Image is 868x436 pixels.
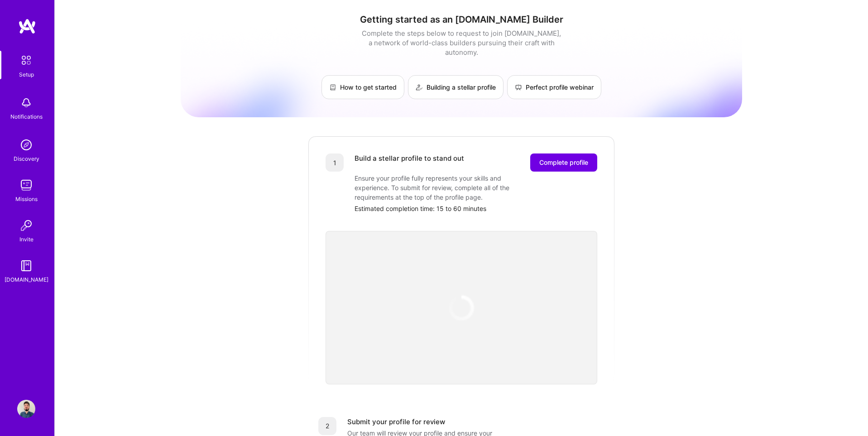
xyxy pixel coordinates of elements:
iframe: video [326,231,597,384]
img: Invite [17,216,35,235]
div: Missions [15,194,38,204]
div: 2 [318,417,336,435]
div: Discovery [14,154,39,163]
button: Complete profile [530,153,597,172]
div: 1 [326,153,344,172]
a: How to get started [321,75,404,99]
img: logo [18,18,36,34]
img: guide book [17,257,35,275]
img: Building a stellar profile [416,84,423,91]
div: Setup [19,70,34,79]
a: User Avatar [15,400,38,418]
img: setup [17,51,36,70]
span: Complete profile [539,158,588,167]
div: Invite [19,235,34,244]
div: Submit your profile for review [347,417,445,426]
div: Complete the steps below to request to join [DOMAIN_NAME], a network of world-class builders purs... [360,29,563,57]
img: Perfect profile webinar [515,84,522,91]
a: Perfect profile webinar [507,75,601,99]
img: loading [448,294,475,321]
div: [DOMAIN_NAME] [5,275,48,284]
img: User Avatar [17,400,35,418]
a: Building a stellar profile [408,75,504,99]
div: Build a stellar profile to stand out [355,153,464,172]
img: teamwork [17,176,35,194]
div: Notifications [10,112,43,121]
img: bell [17,94,35,112]
img: How to get started [329,84,336,91]
div: Ensure your profile fully represents your skills and experience. To submit for review, complete a... [355,173,536,202]
div: Estimated completion time: 15 to 60 minutes [355,204,597,213]
img: discovery [17,136,35,154]
h1: Getting started as an [DOMAIN_NAME] Builder [181,14,742,25]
